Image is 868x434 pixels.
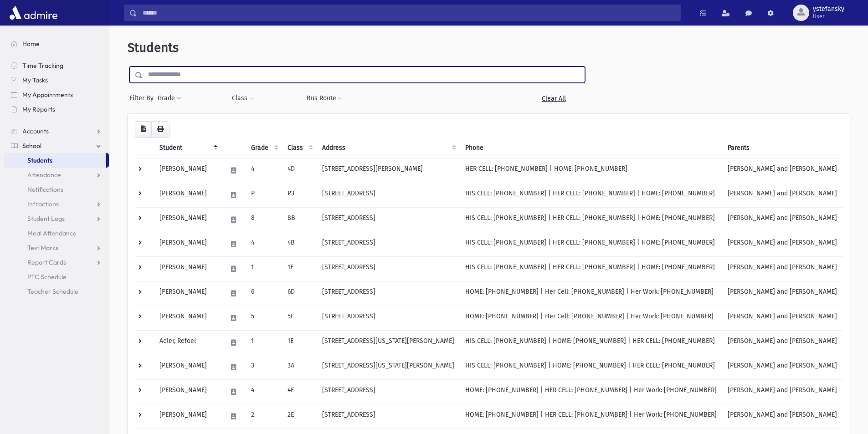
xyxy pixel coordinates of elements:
td: [PERSON_NAME] and [PERSON_NAME] [722,232,842,256]
td: [PERSON_NAME] and [PERSON_NAME] [722,379,842,404]
td: HOME: [PHONE_NUMBER] | Her Cell: [PHONE_NUMBER] | Her Work: [PHONE_NUMBER] [460,281,722,306]
img: AdmirePro [7,4,60,22]
a: Attendance [4,168,109,182]
span: My Reports [22,105,55,113]
span: Notifications [27,185,63,194]
td: [STREET_ADDRESS][PERSON_NAME] [317,158,460,183]
th: Grade: activate to sort column ascending [246,138,282,158]
td: [STREET_ADDRESS] [317,306,460,330]
td: 4 [246,232,282,256]
td: P [246,183,282,207]
a: My Reports [4,102,109,117]
td: [PERSON_NAME] [154,183,221,207]
a: Report Cards [4,255,109,270]
span: Home [22,40,40,48]
td: [PERSON_NAME] [154,281,221,306]
td: 2 [246,404,282,429]
span: Attendance [27,171,61,179]
td: 8B [282,207,317,232]
button: Bus Route [306,90,343,107]
td: HOME: [PHONE_NUMBER] | Her Cell: [PHONE_NUMBER] | Her Work: [PHONE_NUMBER] [460,306,722,330]
td: [PERSON_NAME] and [PERSON_NAME] [722,404,842,429]
td: [PERSON_NAME] and [PERSON_NAME] [722,183,842,207]
td: [STREET_ADDRESS][US_STATE][PERSON_NAME] [317,355,460,379]
td: [STREET_ADDRESS] [317,281,460,306]
span: Filter By [129,93,157,103]
a: Teacher Schedule [4,284,109,299]
td: 4D [282,158,317,183]
td: 1 [246,256,282,281]
td: [STREET_ADDRESS] [317,207,460,232]
span: Student Logs [27,214,65,223]
a: Infractions [4,197,109,211]
span: My Tasks [22,76,48,84]
td: [STREET_ADDRESS] [317,183,460,207]
td: [PERSON_NAME] and [PERSON_NAME] [722,330,842,355]
td: 3A [282,355,317,379]
td: 8 [246,207,282,232]
button: Class [231,90,254,107]
span: Meal Attendance [27,229,77,237]
button: CSV [135,121,152,138]
span: Test Marks [27,244,58,252]
td: HOME: [PHONE_NUMBER] | HER CELL: [PHONE_NUMBER] | Her Work: [PHONE_NUMBER] [460,379,722,404]
a: Clear All [522,90,585,107]
span: Report Cards [27,258,66,266]
td: 6 [246,281,282,306]
th: Address: activate to sort column ascending [317,138,460,158]
span: ystefansky [813,5,844,13]
td: 4E [282,379,317,404]
td: [PERSON_NAME] and [PERSON_NAME] [722,281,842,306]
td: HER CELL: [PHONE_NUMBER] | HOME: [PHONE_NUMBER] [460,158,722,183]
td: [STREET_ADDRESS] [317,232,460,256]
span: School [22,142,41,150]
a: PTC Schedule [4,270,109,284]
td: HIS CELL: [PHONE_NUMBER] | HOME: [PHONE_NUMBER] | HER CELL: [PHONE_NUMBER] [460,330,722,355]
td: Adler, Refoel [154,330,221,355]
td: HOME: [PHONE_NUMBER] | HER CELL: [PHONE_NUMBER] | Her Work: [PHONE_NUMBER] [460,404,722,429]
span: Infractions [27,200,59,208]
th: Class: activate to sort column ascending [282,138,317,158]
a: Test Marks [4,240,109,255]
td: [STREET_ADDRESS] [317,404,460,429]
td: HIS CELL: [PHONE_NUMBER] | HER CELL: [PHONE_NUMBER] | HOME: [PHONE_NUMBER] [460,232,722,256]
td: 5 [246,306,282,330]
td: [PERSON_NAME] and [PERSON_NAME] [722,207,842,232]
a: Home [4,36,109,51]
td: [STREET_ADDRESS] [317,379,460,404]
button: Grade [157,90,182,107]
td: [PERSON_NAME] [154,306,221,330]
td: 4B [282,232,317,256]
td: [PERSON_NAME] [154,207,221,232]
span: Teacher Schedule [27,287,78,296]
td: 1E [282,330,317,355]
td: 4 [246,158,282,183]
td: [PERSON_NAME] [154,404,221,429]
td: 1 [246,330,282,355]
td: HIS CELL: [PHONE_NUMBER] | HER CELL: [PHONE_NUMBER] | HOME: [PHONE_NUMBER] [460,183,722,207]
td: [PERSON_NAME] [154,355,221,379]
th: Phone [460,138,722,158]
span: Students [27,156,52,164]
a: Accounts [4,124,109,138]
td: [PERSON_NAME] [154,232,221,256]
span: Accounts [22,127,49,135]
td: [PERSON_NAME] and [PERSON_NAME] [722,306,842,330]
span: Students [128,40,179,55]
span: PTC Schedule [27,273,67,281]
td: P3 [282,183,317,207]
a: My Tasks [4,73,109,87]
td: [STREET_ADDRESS] [317,256,460,281]
button: Print [151,121,169,138]
a: My Appointments [4,87,109,102]
span: Time Tracking [22,61,63,70]
a: Notifications [4,182,109,197]
td: 6D [282,281,317,306]
td: 1F [282,256,317,281]
td: 4 [246,379,282,404]
a: Time Tracking [4,58,109,73]
td: HIS CELL: [PHONE_NUMBER] | HOME: [PHONE_NUMBER] | HER CELL: [PHONE_NUMBER] [460,355,722,379]
input: Search [137,5,681,21]
span: My Appointments [22,91,73,99]
td: 3 [246,355,282,379]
